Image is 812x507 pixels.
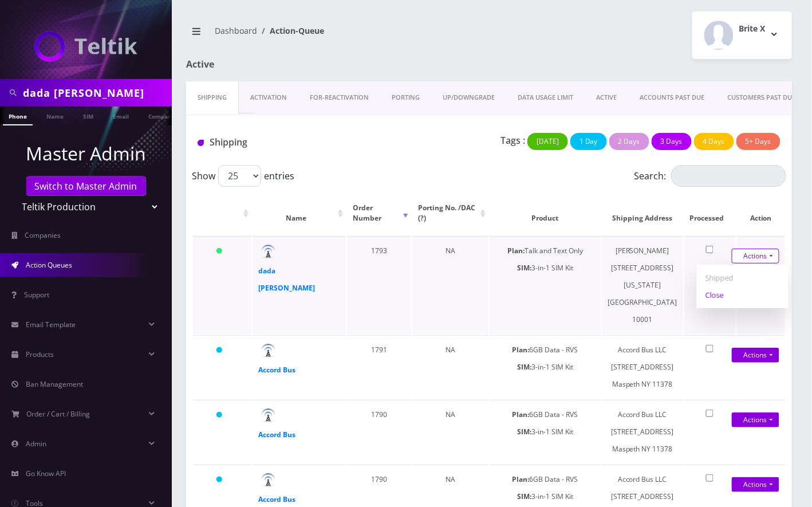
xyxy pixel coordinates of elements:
button: 1 Day [570,133,607,150]
a: Accord Bus [258,430,295,439]
td: NA [412,400,488,463]
td: NA [412,335,488,399]
a: Activation [239,81,298,114]
a: Actions [732,348,779,363]
input: Search in Company [23,82,169,104]
select: Showentries [218,165,261,187]
span: Email Template [26,320,76,329]
a: FOR-REActivation [298,81,380,114]
a: ACCOUNTS PAST DUE [628,81,716,114]
span: Companies [25,230,61,240]
a: DATA USAGE LIMIT [506,81,585,114]
a: Switch to Master Admin [26,176,146,196]
a: Accord Bus [258,365,295,375]
a: PORTING [380,81,431,114]
td: 1790 [347,400,411,463]
div: Actions [697,265,789,308]
td: 1793 [347,236,411,334]
th: Porting No. /DAC (?): activate to sort column ascending [412,191,488,235]
b: Plan: [513,410,530,419]
span: Support [24,290,49,300]
b: Plan: [507,246,525,256]
td: 6GB Data - RVS 3-in-1 SIM Kit [490,400,601,463]
nav: breadcrumb [186,19,480,52]
h1: Shipping [198,137,380,148]
th: Action [737,191,785,235]
a: Accord Bus [258,494,295,504]
a: Company [143,107,181,124]
button: 5+ Days [736,133,781,150]
h1: Active [186,59,377,70]
button: 2 Days [609,133,649,150]
button: [DATE] [527,133,568,150]
th: Order Number: activate to sort column ascending [347,191,411,235]
th: Processed: activate to sort column ascending [684,191,736,235]
button: Brite X [692,11,792,59]
td: Talk and Text Only 3-in-1 SIM Kit [490,236,601,334]
a: UP/DOWNGRADE [431,81,506,114]
a: ACTIVE [585,81,628,114]
td: 1791 [347,335,411,399]
input: Search: [671,165,786,187]
a: Actions [732,477,779,492]
a: dada [PERSON_NAME] [258,266,315,293]
span: Order / Cart / Billing [27,409,90,419]
th: : activate to sort column ascending [193,191,251,235]
span: Ban Management [26,379,83,389]
th: Name: activate to sort column ascending [253,191,346,235]
a: Phone [3,107,33,125]
a: Actions [732,249,779,264]
td: NA [412,236,488,334]
a: Email [107,107,135,124]
img: Shipping [198,140,204,146]
th: Shipping Address [602,191,683,235]
a: Actions [732,412,779,427]
label: Show entries [192,165,294,187]
a: Shipping [186,81,239,114]
button: 3 Days [652,133,692,150]
li: Action-Queue [257,25,324,37]
td: Accord Bus LLC [STREET_ADDRESS] Maspeth NY 11378 [602,400,683,463]
th: Product [490,191,601,235]
b: Plan: [513,474,530,484]
button: 4 Days [694,133,734,150]
b: SIM: [517,362,531,372]
span: Products [26,349,54,359]
span: Go Know API [26,469,66,478]
a: Name [41,107,69,124]
b: SIM: [517,427,531,437]
a: SIM [77,107,99,124]
b: Plan: [513,345,530,355]
td: Accord Bus LLC [STREET_ADDRESS] Maspeth NY 11378 [602,335,683,399]
img: Teltik Production [34,31,137,62]
td: 6GB Data - RVS 3-in-1 SIM Kit [490,335,601,399]
span: Action Queues [26,260,72,270]
a: CUSTOMERS PAST DUE [716,81,807,114]
h2: Brite X [739,24,766,34]
span: Admin [26,439,46,449]
a: Close [697,286,789,304]
td: [PERSON_NAME] [STREET_ADDRESS] [US_STATE][GEOGRAPHIC_DATA] 10001 [602,236,683,334]
a: Shipped [697,269,789,286]
b: SIM: [517,263,531,273]
label: Search: [634,165,786,187]
b: SIM: [517,492,531,501]
a: Dashboard [215,25,257,36]
p: Tags : [500,133,525,147]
